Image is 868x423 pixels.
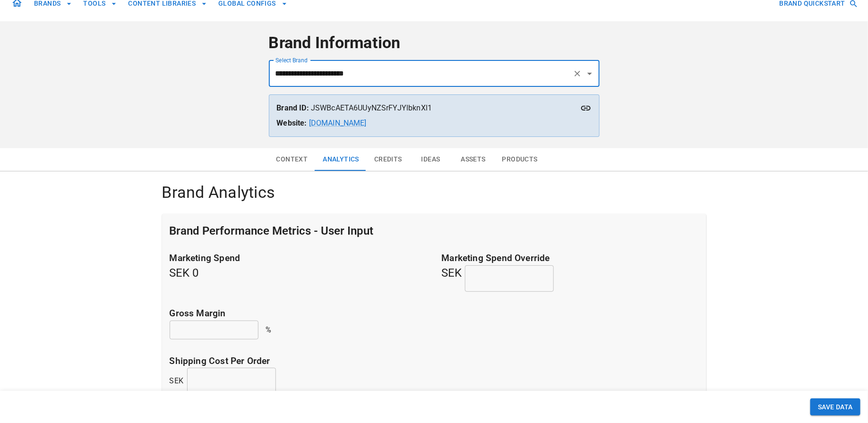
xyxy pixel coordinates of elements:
[315,148,367,171] button: Analytics
[170,223,374,238] h5: Brand Performance Metrics - User Input
[170,252,427,292] h5: SEK 0
[442,252,699,265] p: Marketing Spend Override
[442,252,699,292] h5: SEK
[162,183,706,203] h4: Brand Analytics
[367,148,410,171] button: Credits
[410,148,452,171] button: Ideas
[162,214,706,248] div: Brand Performance Metrics - User Input
[571,67,584,80] button: Clear
[277,103,309,112] strong: Brand ID:
[266,324,272,336] p: %
[170,375,183,387] p: SEK
[452,148,495,171] button: Assets
[309,118,367,127] a: [DOMAIN_NAME]
[170,252,427,265] p: Marketing Spend
[269,148,316,171] button: Context
[275,56,308,64] label: Select Brand
[810,398,860,416] button: SAVE DATA
[277,102,592,114] p: JSWBcAETA6UUyNZSrFYJYlbknXl1
[277,118,307,127] strong: Website:
[269,33,600,53] h4: Brand Information
[170,307,699,321] p: Gross margin
[583,67,596,80] button: Open
[170,355,699,368] p: Shipping cost per order
[495,148,545,171] button: Products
